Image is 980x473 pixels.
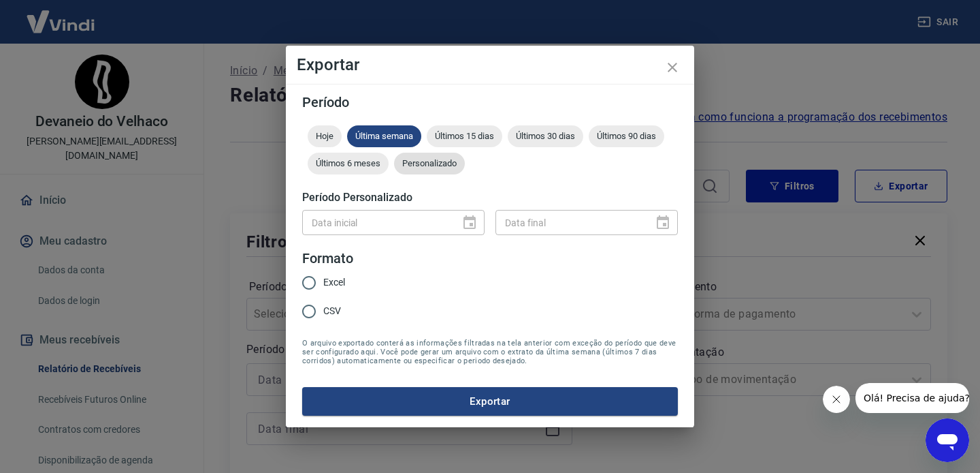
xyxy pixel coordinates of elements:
span: Olá! Precisa de ajuda? [8,10,114,20]
legend: Formato [302,249,353,269]
div: Personalizado [394,153,465,174]
span: Últimos 30 dias [508,131,583,141]
span: Últimos 6 meses [308,158,389,168]
div: Última semana [347,125,421,147]
button: close [656,51,689,84]
div: Últimos 15 dias [427,125,502,147]
iframe: Botão para abrir a janela de mensagens [926,418,969,462]
span: Última semana [347,131,421,141]
span: O arquivo exportado conterá as informações filtradas na tela anterior com exceção do período que ... [302,339,678,365]
span: Últimos 15 dias [427,131,502,141]
div: Últimos 6 meses [308,153,389,174]
input: DD/MM/YYYY [302,210,451,235]
span: Últimos 90 dias [589,131,664,141]
span: Hoje [308,131,342,141]
span: Personalizado [394,158,465,168]
h5: Período Personalizado [302,191,678,204]
button: Exportar [302,387,678,416]
span: CSV [323,304,341,318]
div: Hoje [308,125,342,147]
iframe: Mensagem da empresa [855,383,969,413]
h5: Período [302,95,678,109]
iframe: Fechar mensagem [823,386,850,413]
span: Excel [323,275,345,290]
div: Últimos 30 dias [508,125,583,147]
h4: Exportar [297,57,683,73]
div: Últimos 90 dias [589,125,664,147]
input: DD/MM/YYYY [495,210,644,235]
